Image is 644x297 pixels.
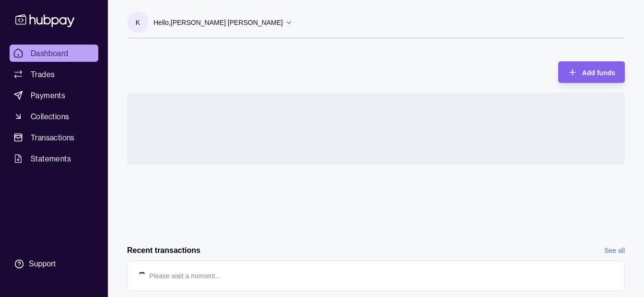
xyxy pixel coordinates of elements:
span: Trades [31,69,55,80]
a: See all [604,245,625,256]
a: Collections [10,108,98,125]
a: Statements [10,150,98,167]
span: Transactions [31,132,75,143]
div: Support [29,259,56,269]
a: Transactions [10,129,98,146]
p: Please wait a moment… [149,271,222,281]
a: Trades [10,66,98,83]
span: Payments [31,90,65,101]
p: K [136,17,140,28]
button: Add funds [558,61,625,83]
span: Statements [31,153,71,164]
a: Dashboard [10,45,98,62]
a: Payments [10,87,98,104]
p: Hello, [PERSON_NAME] [PERSON_NAME] [153,17,283,28]
span: Add funds [582,69,615,77]
span: Dashboard [31,47,69,59]
h2: Recent transactions [127,245,200,256]
span: Collections [31,111,69,122]
a: Support [10,254,98,274]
